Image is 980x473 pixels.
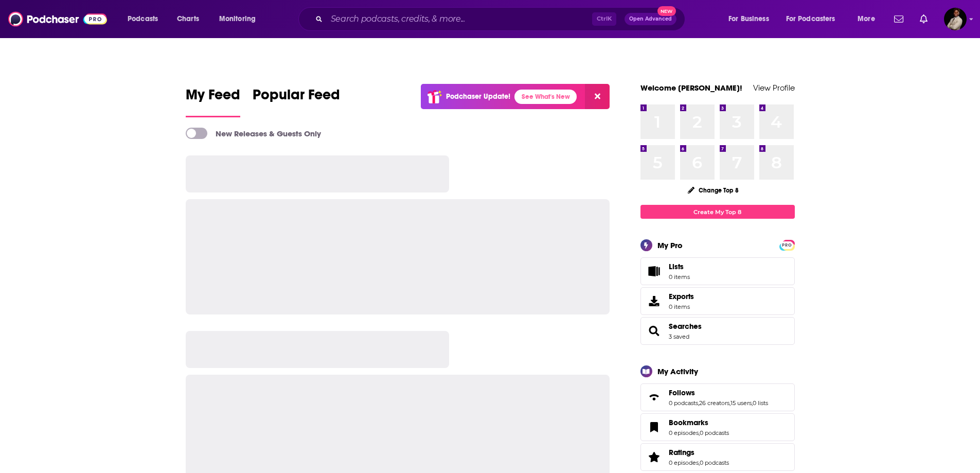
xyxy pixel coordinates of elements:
[657,240,683,250] div: My Pro
[644,420,665,434] a: Bookmarks
[446,92,510,101] p: Podchaser Update!
[592,12,616,26] span: Ctrl K
[186,86,240,117] a: My Feed
[219,12,256,26] span: Monitoring
[786,12,835,26] span: For Podcasters
[669,418,708,427] span: Bookmarks
[640,287,795,315] a: Exports
[640,83,742,93] a: Welcome [PERSON_NAME]!
[729,399,730,407] span: ,
[779,11,850,27] button: open menu
[640,383,795,411] span: Follows
[699,399,729,407] a: 26 creators
[186,128,321,139] a: New Releases & Guests Only
[944,8,967,30] span: Logged in as Jeremiah_lineberger11
[699,429,700,436] span: ,
[669,448,729,457] a: Ratings
[669,399,698,407] a: 0 podcasts
[629,16,672,22] span: Open Advanced
[669,459,699,466] a: 0 episodes
[669,333,689,340] a: 3 saved
[916,10,932,28] a: Show notifications dropdown
[669,262,690,271] span: Lists
[640,257,795,285] a: Lists
[640,413,795,441] span: Bookmarks
[644,264,665,278] span: Lists
[781,241,793,249] span: PRO
[170,11,205,27] a: Charts
[944,8,967,30] button: Show profile menu
[669,292,694,301] span: Exports
[644,324,665,338] a: Searches
[890,10,907,28] a: Show notifications dropdown
[850,11,888,27] button: open menu
[700,459,729,466] a: 0 podcasts
[640,317,795,345] span: Searches
[657,366,698,376] div: My Activity
[669,418,729,427] a: Bookmarks
[730,399,752,407] a: 15 users
[669,388,768,397] a: Follows
[944,8,967,30] img: User Profile
[625,13,676,25] button: Open AdvancedNew
[644,294,665,308] span: Exports
[644,390,665,405] a: Follows
[753,83,795,93] a: View Profile
[514,90,577,104] a: See What's New
[186,86,240,110] span: My Feed
[640,205,795,219] a: Create My Top 8
[177,12,199,26] span: Charts
[669,322,702,331] a: Searches
[253,86,340,110] span: Popular Feed
[669,388,695,397] span: Follows
[669,429,699,436] a: 0 episodes
[858,12,875,26] span: More
[728,12,769,26] span: For Business
[669,262,684,271] span: Lists
[8,9,107,29] img: Podchaser - Follow, Share and Rate Podcasts
[644,450,665,464] a: Ratings
[669,303,694,310] span: 0 items
[253,86,340,117] a: Popular Feed
[752,399,753,407] span: ,
[669,273,690,281] span: 0 items
[753,399,768,407] a: 0 lists
[781,241,793,249] a: PRO
[327,11,592,27] input: Search podcasts, credits, & more...
[669,448,694,457] span: Ratings
[698,399,699,407] span: ,
[212,11,269,27] button: open menu
[721,11,782,27] button: open menu
[657,6,676,16] span: New
[699,459,700,466] span: ,
[128,12,158,26] span: Podcasts
[308,7,695,31] div: Search podcasts, credits, & more...
[700,429,729,436] a: 0 podcasts
[640,443,795,471] span: Ratings
[682,184,745,197] button: Change Top 8
[120,11,171,27] button: open menu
